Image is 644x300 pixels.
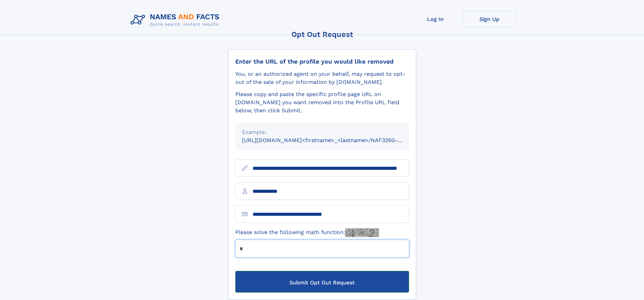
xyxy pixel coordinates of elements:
div: Please copy and paste the specific profile page URL on [DOMAIN_NAME] you want removed into the Pr... [235,90,409,115]
label: Please solve the following math function: [235,228,379,237]
img: Logo Names and Facts [128,11,225,29]
div: You, or an authorized agent on your behalf, may request to opt-out of the sale of your informatio... [235,70,409,86]
div: Enter the URL of the profile you would like removed [235,58,409,65]
button: Submit Opt Out Request [235,271,409,293]
small: [URL][DOMAIN_NAME]<firstname>_<lastname>/NAF325G-xxxxxxxx [242,137,422,143]
div: Example: [242,128,402,136]
a: Log In [408,11,462,27]
a: Sign Up [462,11,517,27]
